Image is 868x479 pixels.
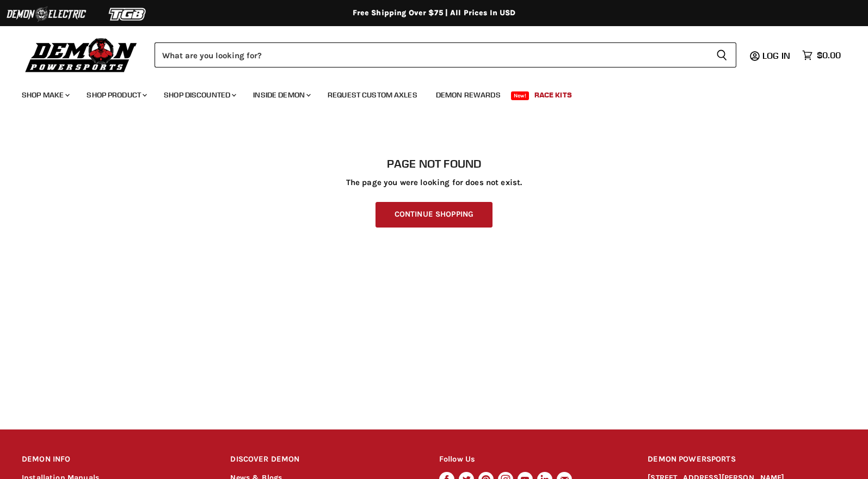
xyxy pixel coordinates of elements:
h2: Follow Us [439,447,627,472]
h2: DISCOVER DEMON [230,447,418,472]
h2: DEMON POWERSPORTS [648,447,846,472]
img: TGB Logo 2 [87,4,169,24]
span: $0.00 [817,50,841,60]
a: Shop Make [14,84,76,106]
button: Search [707,42,736,67]
p: The page you were looking for does not exist. [22,178,846,187]
a: Request Custom Axles [319,84,426,106]
a: Shop Discounted [156,84,243,106]
form: Product [155,42,736,67]
h1: Page not found [22,157,846,170]
a: Shop Product [78,84,153,106]
a: Continue Shopping [375,202,493,228]
h2: DEMON INFO [22,447,210,472]
ul: Main menu [14,79,838,106]
span: Log in [762,50,790,61]
span: New! [511,91,530,100]
a: Demon Rewards [428,84,509,106]
a: Log in [758,51,797,60]
a: Race Kits [526,84,580,106]
a: Inside Demon [245,84,317,106]
a: $0.00 [797,47,846,63]
img: Demon Electric Logo 2 [5,4,87,24]
img: Demon Powersports [22,35,141,74]
input: Search [155,42,707,67]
